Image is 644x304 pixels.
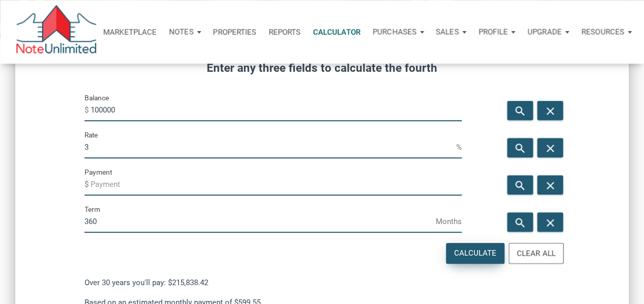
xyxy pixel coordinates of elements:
label: Balance [85,92,109,104]
p: Profile [479,27,508,37]
p: Properties [213,27,257,37]
button: Sales [430,17,472,47]
button: Upgrade [521,17,575,47]
p: Notes [169,27,193,37]
p: Resources [581,27,624,37]
h4: Enter any three fields to calculate the fourth [85,60,560,77]
label: Rate [85,129,98,141]
p: Reports [269,27,301,37]
i: search [514,179,526,192]
i: close [544,105,556,118]
i: close [544,179,556,192]
p: Calculator [313,27,360,37]
input: Term [85,210,436,233]
a: Properties [207,17,263,47]
button: Profile [472,17,521,47]
p: Over 30 years you'll pay: $215,838.42 [85,277,560,289]
p: Upgrade [527,27,562,37]
i: search [514,216,526,229]
button: Purchases [367,17,430,47]
button: Marketplace [97,17,163,47]
button: close [537,101,563,120]
a: Calculator [307,17,367,47]
div: Clear All [517,247,555,259]
button: Calculate [446,243,505,264]
button: search [507,212,533,232]
div: Calculate [454,247,496,259]
label: Payment [85,166,112,178]
button: close [537,138,563,157]
span: $ [85,102,91,118]
i: close [544,142,556,155]
label: Term [85,203,100,215]
button: Resources [575,17,638,47]
button: search [507,101,533,120]
button: Notes [163,17,207,47]
button: search [507,175,533,195]
i: search [514,105,526,118]
button: close [537,212,563,232]
input: Payment [91,173,462,196]
input: Rate [85,135,456,158]
span: % [456,139,462,155]
button: search [507,138,533,157]
p: Marketplace [103,27,157,37]
input: Balance [91,98,462,121]
button: close [537,175,563,195]
button: Reports [263,17,307,47]
span: Months [436,213,462,230]
p: Purchases [373,27,416,37]
i: close [544,216,556,229]
img: NoteUnlimited [15,5,97,59]
button: Clear All [509,243,564,264]
span: $ [85,176,91,192]
p: Sales [436,27,459,37]
i: search [514,142,526,155]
